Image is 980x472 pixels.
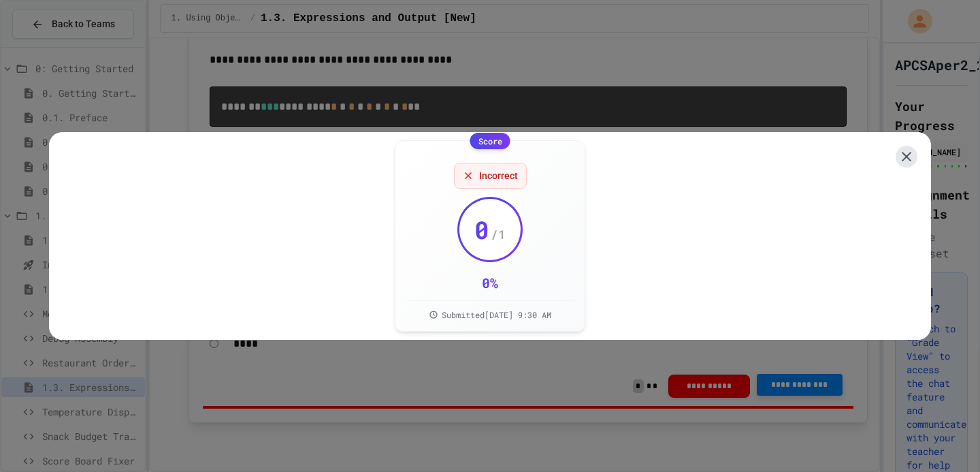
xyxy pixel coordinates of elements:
span: 0 [474,216,489,243]
div: 0 % [482,273,498,292]
span: Incorrect [479,169,518,183]
span: / 1 [491,225,506,244]
div: Score [470,133,510,149]
span: Submitted [DATE] 9:30 AM [442,309,551,320]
